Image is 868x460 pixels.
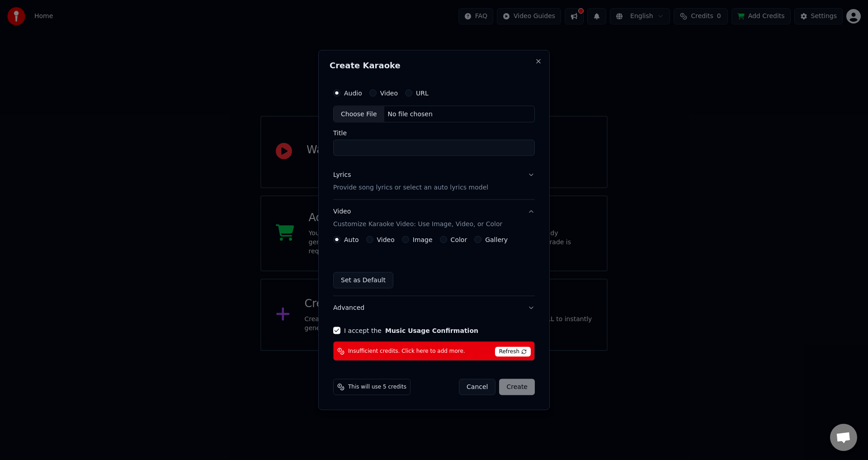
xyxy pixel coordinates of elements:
label: Audio [344,90,362,96]
span: Refresh [495,347,531,357]
label: Video [380,90,398,96]
label: Auto [344,237,359,243]
button: Advanced [333,296,535,320]
button: VideoCustomize Karaoke Video: Use Image, Video, or Color [333,200,535,236]
p: Provide song lyrics or select an auto lyrics model [333,183,488,192]
h2: Create Karaoke [330,61,538,69]
label: Video [377,237,395,243]
span: This will use 5 credits [348,384,406,391]
label: URL [416,90,429,96]
label: I accept the [344,327,478,334]
button: LyricsProvide song lyrics or select an auto lyrics model [333,163,535,199]
label: Color [451,237,467,243]
button: Cancel [459,379,495,395]
div: Video [333,207,502,229]
label: Gallery [485,237,508,243]
div: No file chosen [384,109,436,119]
label: Image [413,237,433,243]
div: Lyrics [333,171,351,180]
div: VideoCustomize Karaoke Video: Use Image, Video, or Color [333,236,535,296]
p: Customize Karaoke Video: Use Image, Video, or Color [333,220,502,229]
span: Insufficient credits. Click here to add more. [348,347,465,355]
div: Choose File [334,106,384,122]
button: Set as Default [333,272,393,289]
label: Title [333,130,535,136]
button: I accept the [385,327,478,334]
